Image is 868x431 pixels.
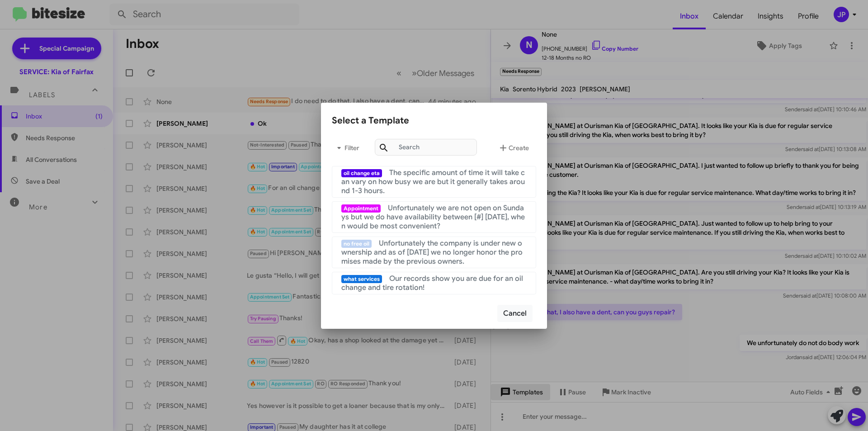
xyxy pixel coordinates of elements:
span: Our records show you are due for an oil change and tire rotation! [341,274,523,292]
span: The specific amount of time it will take can vary on how busy we are but it generally takes aroun... [341,168,525,195]
span: Create [498,140,529,156]
span: Unfortunately we are not open on Sundays but we do have availability between [#] [DATE], when wou... [341,204,525,231]
button: Create [491,137,536,159]
span: what services [341,275,382,283]
span: no free oil [341,240,372,248]
div: Select a Template [332,114,536,128]
span: oil change eta [341,169,382,177]
button: Cancel [497,305,533,322]
span: Unfortunately the company is under new ownership and as of [DATE] we no longer honor the promises... [341,239,523,266]
span: Appointment [341,204,381,213]
button: Filter [332,137,361,159]
span: Filter [332,140,361,156]
input: Search [375,139,477,156]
